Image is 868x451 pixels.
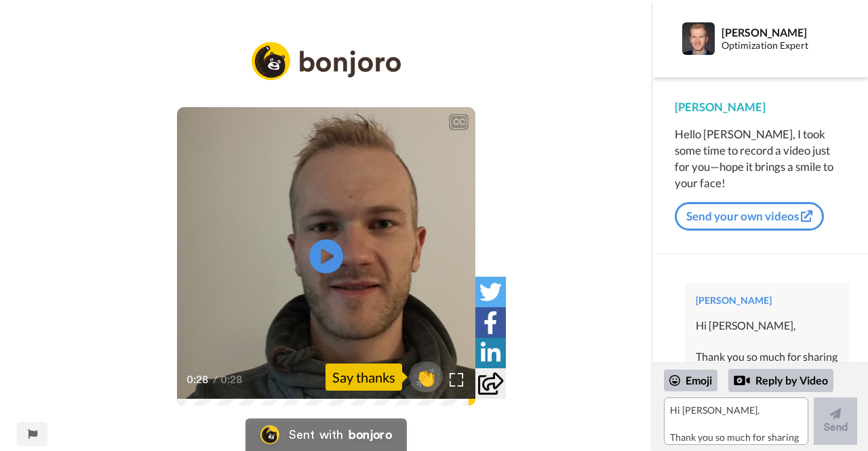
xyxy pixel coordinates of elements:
[675,99,846,115] div: [PERSON_NAME]
[409,361,443,392] button: 👏
[220,372,244,388] span: 0:28
[814,397,857,445] button: Send
[675,126,846,191] div: Hello [PERSON_NAME], I took some time to record a video just for you—hope it brings a smile to yo...
[696,294,839,307] div: [PERSON_NAME]
[349,429,392,441] div: bonjoro
[213,372,218,388] span: /
[450,373,463,387] img: Full screen
[260,425,279,444] img: Bonjoro Logo
[664,370,717,391] div: Emoji
[289,429,343,441] div: Sent with
[722,26,831,39] div: [PERSON_NAME]
[245,418,407,451] a: Bonjoro LogoSent withbonjoro
[675,202,824,231] a: Send your own videos
[722,40,831,52] div: Optimization Expert
[252,42,401,81] img: logo_full.png
[682,22,715,55] img: Profile Image
[450,115,467,129] div: CC
[734,372,750,389] div: Reply by Video
[325,364,402,391] div: Say thanks
[186,372,210,388] span: 0:28
[728,369,833,392] div: Reply by Video
[409,366,443,388] span: 👏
